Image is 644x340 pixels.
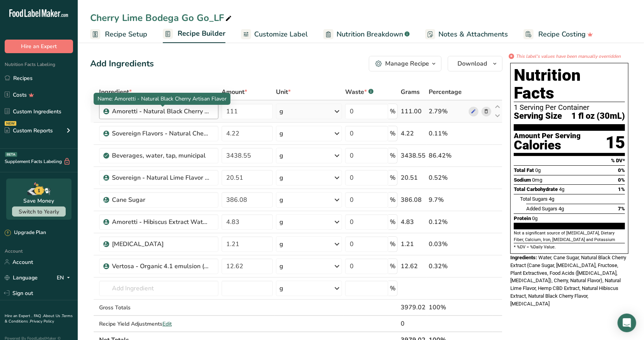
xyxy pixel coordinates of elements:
button: Switch to Yearly [12,206,66,217]
span: Nutrition Breakdown [337,29,403,40]
div: Custom Reports [5,127,53,135]
span: Notes & Attachments [438,29,508,40]
div: EN [57,273,73,282]
div: Save Money [24,197,54,205]
div: 0.12% [429,217,466,227]
div: Vertosa - Organic 4.1 emulsion (Hemp CBD) [112,262,209,271]
span: 0% [618,177,625,183]
span: Recipe Setup [105,29,147,40]
div: 100% [429,303,466,312]
a: Language [5,271,38,284]
div: BETA [5,152,17,157]
div: Cherry Lime Bodega Go Go_LF [90,11,233,25]
div: 12.62 [401,262,426,271]
div: 111.00 [401,107,426,116]
div: Waste [345,87,373,97]
div: NEW [5,121,16,126]
span: 0% [618,167,625,173]
div: Sovereign Flavors - Natural Cherry (Black Type) Flavor WONF [112,129,209,138]
span: Download [457,59,487,68]
div: Gross Totals [99,304,218,312]
span: Recipe Costing [538,29,586,40]
section: * %DV = %Daily Value. [514,243,625,250]
div: Amoretti - Natural Black Cherry Artisan Flavor [112,107,209,116]
a: Recipe Setup [90,26,147,43]
span: Sodium [514,177,531,183]
div: g [279,217,283,227]
div: Cane Sugar [112,195,209,205]
i: This label's values have been manually overridden [516,53,621,60]
div: g [279,173,283,182]
span: Added Sugars [526,206,557,212]
span: 4g [559,186,564,192]
a: Hire an Expert . [5,313,32,319]
div: 0 [401,319,426,328]
span: Total Fat [514,167,534,173]
span: Serving Size [514,111,562,121]
div: Sovereign - Natural Lime Flavor Extract [112,173,209,182]
span: Total Sugars [520,196,548,202]
span: Ingredient [99,87,132,97]
div: g [279,239,283,249]
div: 0.11% [429,129,466,138]
span: 4g [549,196,554,202]
span: Protein [514,215,531,221]
div: 9.7% [429,195,466,205]
div: Add Ingredients [90,57,154,70]
section: Not a significant source of [MEDICAL_DATA], Dietary Fiber, Calcium, Iron, [MEDICAL_DATA] and Pota... [514,230,625,243]
div: g [279,151,283,160]
input: Add Ingredient [99,281,218,296]
div: 3979.02 [401,303,426,312]
span: 7% [618,206,625,212]
div: Amoretti - Hibiscus Extract Water Soluble [112,217,209,227]
div: 1.21 [401,239,426,249]
a: Privacy Policy [30,319,54,324]
span: Percentage [429,87,462,97]
div: Calories [514,140,581,151]
div: Upgrade Plan [5,229,46,237]
a: Customize Label [241,26,308,43]
span: Edit [162,320,172,328]
div: g [279,262,283,271]
div: g [279,195,283,205]
button: Hire an Expert [5,40,73,53]
span: Name: Amoretti - Natural Black Cherry Artisan Flavor [98,95,227,102]
span: Recipe Builder [178,28,225,39]
span: Water, Cane Sugar, Natural Black Cherry Extract (Cane Sugar, [MEDICAL_DATA], Fructose, Plant Extr... [510,255,626,306]
div: g [279,284,283,293]
a: Recipe Builder [163,25,225,43]
span: 0g [532,215,538,221]
span: Switch to Yearly [19,208,59,215]
span: 4g [558,206,564,212]
div: 4.83 [401,217,426,227]
button: Download [448,56,503,71]
div: Manage Recipe [385,59,429,68]
span: 0mg [532,177,542,183]
a: Nutrition Breakdown [323,26,410,43]
span: 1% [618,186,625,192]
span: Total Carbohydrate [514,186,558,192]
span: 1 fl oz (30mL) [571,111,625,121]
div: Amount Per Serving [514,132,581,140]
div: 4.22 [401,129,426,138]
div: 15 [606,132,625,153]
div: 0.32% [429,262,466,271]
button: Manage Recipe [369,56,442,71]
div: 0.03% [429,239,466,249]
a: Recipe Costing [524,26,593,43]
div: g [279,129,283,138]
div: 1 Serving Per Container [514,104,625,111]
a: Terms & Conditions . [5,313,73,324]
div: 0.52% [429,173,466,182]
div: Open Intercom Messenger [618,314,636,332]
h1: Nutrition Facts [514,66,625,102]
div: Beverages, water, tap, municipal [112,151,209,160]
section: % DV* [514,156,625,165]
span: Grams [401,87,420,97]
div: 2.79% [429,107,466,116]
span: 0g [535,167,541,173]
a: Notes & Attachments [425,26,508,43]
div: g [279,107,283,116]
div: Recipe Yield Adjustments [99,320,218,328]
span: Customize Label [254,29,308,40]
